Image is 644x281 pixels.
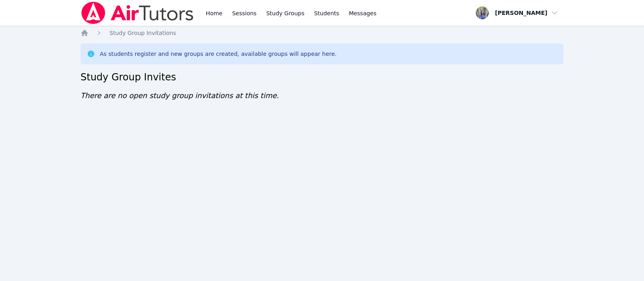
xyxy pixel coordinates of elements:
[349,9,377,17] span: Messages
[109,29,176,37] a: Study Group Invitations
[80,71,563,84] h2: Study Group Invites
[80,91,279,100] span: There are no open study group invitations at this time.
[80,2,194,24] img: Air Tutors
[80,29,563,37] nav: Breadcrumb
[109,30,176,36] span: Study Group Invitations
[100,50,336,58] div: As students register and new groups are created, available groups will appear here.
